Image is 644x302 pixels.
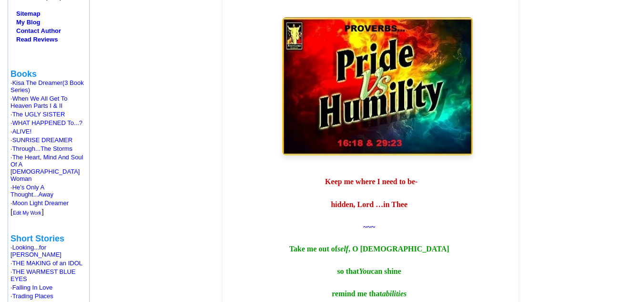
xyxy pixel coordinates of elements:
[12,199,69,207] a: Moon Light Dreamer
[13,210,41,216] font: Edit My Work
[10,291,11,292] img: shim.gif
[10,145,72,152] font: ·
[12,136,72,144] a: SUNRISE DREAMER
[10,109,11,111] img: shim.gif
[16,27,61,34] a: Contact Author
[10,199,69,207] font: ·
[337,267,401,275] b: so that can shine
[10,135,11,136] img: shim.gif
[382,290,407,298] i: abilities
[16,19,41,26] a: My Blog
[10,118,11,119] img: shim.gif
[10,94,11,95] img: shim.gif
[282,17,473,156] img: Poem Artwork
[10,154,83,182] font: ·
[10,244,61,258] font: ·
[337,245,348,253] i: self
[10,154,83,182] a: The Heart, Mind And Soul Of A [DEMOGRAPHIC_DATA] Woman
[10,95,67,109] font: ·
[10,184,53,198] font: ·
[10,126,11,128] img: shim.gif
[10,234,64,243] b: Short Stories
[10,260,82,267] font: ·
[12,119,82,126] a: WHAT HAPPENED To...?
[13,208,41,216] a: Edit My Work
[12,260,82,267] a: THE MAKING of an IDOL
[332,290,407,298] b: remind me that
[10,268,76,282] font: ·
[10,69,37,79] b: Books
[10,300,11,301] img: shim.gif
[16,10,41,17] a: Sitemap
[363,223,375,231] span: ~~~
[10,111,65,118] font: ·
[10,136,72,144] font: ·
[12,128,31,135] a: ALIVE!
[10,292,53,300] font: ·
[10,267,11,268] img: shim.gif
[359,267,371,275] i: You
[12,111,65,118] a: The UGLY SISTER
[10,128,31,135] font: ·
[10,198,11,199] img: shim.gif
[10,119,82,126] font: ·
[10,207,11,208] img: shim.gif
[331,200,408,208] b: hidden, Lord …in Thee
[289,245,450,253] b: Take me out of , O [DEMOGRAPHIC_DATA]
[10,268,76,282] a: THE WARMEST BLUE EYES
[10,258,11,260] img: shim.gif
[10,182,11,184] img: shim.gif
[12,145,72,152] a: Through...The Storms
[10,282,11,284] img: shim.gif
[12,284,53,291] a: Falling In Love
[12,292,53,300] a: Trading Places
[10,144,11,145] img: shim.gif
[10,152,11,154] img: shim.gif
[10,79,84,94] a: Kisa The Dreamer(3 Book Series)
[16,36,58,43] a: Read Reviews
[10,184,53,198] a: He's Only A Thought...Away
[10,79,84,94] font: ·
[10,95,67,109] a: When We All Get To Heaven Parts I & II
[10,284,52,291] font: ·
[325,177,418,186] b: Keep me where I need to be-
[10,244,61,258] a: Looking...for [PERSON_NAME]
